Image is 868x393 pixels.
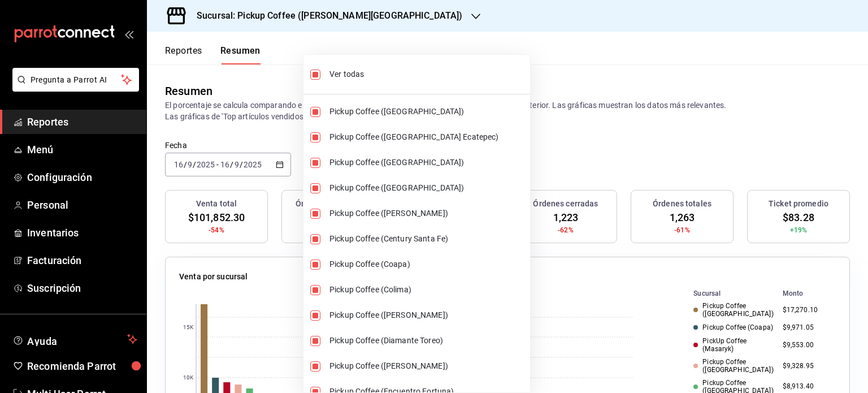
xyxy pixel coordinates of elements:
[329,360,526,372] span: Pickup Coffee ([PERSON_NAME])
[329,284,526,296] span: Pickup Coffee (Colima)
[329,309,526,321] span: Pickup Coffee ([PERSON_NAME])
[329,106,526,118] span: Pickup Coffee ([GEOGRAPHIC_DATA])
[329,182,526,194] span: Pickup Coffee ([GEOGRAPHIC_DATA])
[329,208,526,219] span: Pickup Coffee ([PERSON_NAME])
[329,233,526,245] span: Pickup Coffee (Century Santa Fe)
[329,335,526,347] span: Pickup Coffee (Diamante Toreo)
[329,131,526,143] span: Pickup Coffee ([GEOGRAPHIC_DATA] Ecatepec)
[329,157,526,169] span: Pickup Coffee ([GEOGRAPHIC_DATA])
[329,258,526,270] span: Pickup Coffee (Coapa)
[329,68,526,80] span: Ver todas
